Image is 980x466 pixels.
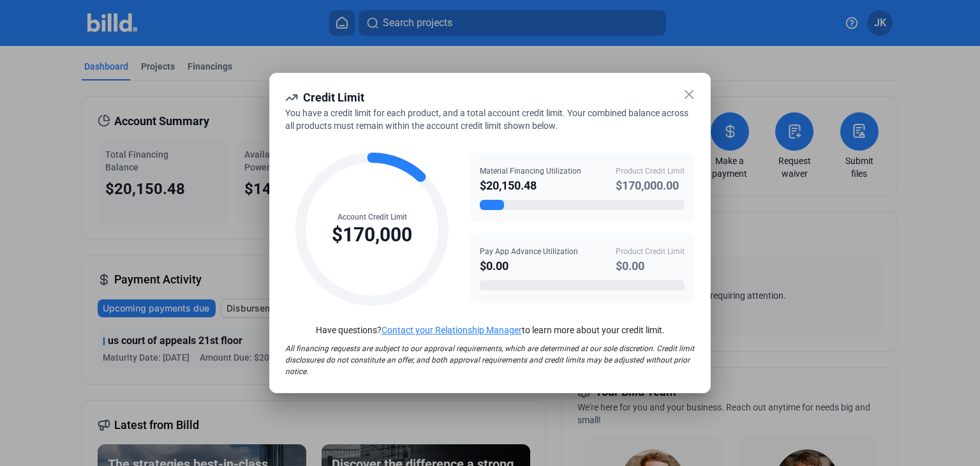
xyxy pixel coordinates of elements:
div: Account Credit Limit [332,211,412,223]
div: Product Credit Limit [616,165,685,177]
span: Have questions? to learn more about your credit limit. [316,325,665,335]
div: $170,000 [332,223,412,247]
div: $0.00 [616,257,685,275]
span: All financing requests are subject to our approval requirements, which are determined at our sole... [285,344,694,376]
div: Pay App Advance Utilization [480,246,578,257]
div: $170,000.00 [616,177,685,195]
div: $0.00 [480,257,578,275]
div: $20,150.48 [480,177,581,195]
span: You have a credit limit for each product, and a total account credit limit. Your combined balance... [285,108,688,131]
div: Product Credit Limit [616,246,685,257]
span: Credit Limit [303,91,364,104]
a: Contact your Relationship Manager [382,325,522,335]
div: Material Financing Utilization [480,165,581,177]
